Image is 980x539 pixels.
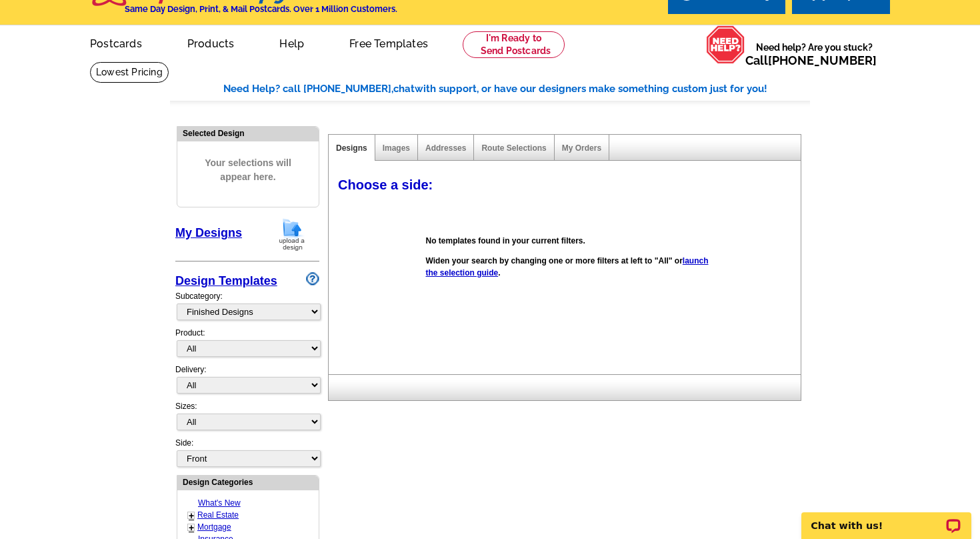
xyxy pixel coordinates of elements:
[793,497,980,539] iframe: LiveChat chat widget
[258,27,325,58] a: Help
[706,25,745,64] img: help
[125,4,397,14] h4: Same Day Design, Print, & Mail Postcards. Over 1 Million Customers.
[175,437,319,468] div: Side:
[175,226,242,239] a: My Designs
[306,272,319,286] img: design-wizard-help-icon.png
[562,143,601,153] a: My Orders
[177,476,319,488] div: Design Categories
[328,27,449,58] a: Free Templates
[426,256,709,278] a: launch the selection guide
[426,255,709,279] p: Widen your search by changing one or more filters at left to "All" or .
[175,327,319,364] div: Product:
[393,83,415,95] span: chat
[189,510,194,521] a: +
[338,177,433,192] span: Choose a side:
[187,143,309,197] span: Your selections will appear here.
[426,235,709,247] p: No templates found in your current filters.
[197,510,239,520] a: Real Estate
[223,81,810,97] div: Need Help? call [PHONE_NUMBER], with support, or have our designers make something custom just fo...
[768,53,877,67] a: [PHONE_NUMBER]
[189,522,194,533] a: +
[166,27,256,58] a: Products
[481,143,546,153] a: Route Selections
[275,217,309,251] img: upload-design
[175,400,319,437] div: Sizes:
[383,143,410,153] a: Images
[175,290,319,327] div: Subcategory:
[336,143,367,153] a: Designs
[745,53,877,67] span: Call
[425,143,466,153] a: Addresses
[175,364,319,400] div: Delivery:
[177,127,319,139] div: Selected Design
[745,41,883,67] span: Need help? Are you stuck?
[198,498,241,508] a: What's New
[69,27,163,58] a: Postcards
[175,274,277,288] a: Design Templates
[197,522,231,532] a: Mortgage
